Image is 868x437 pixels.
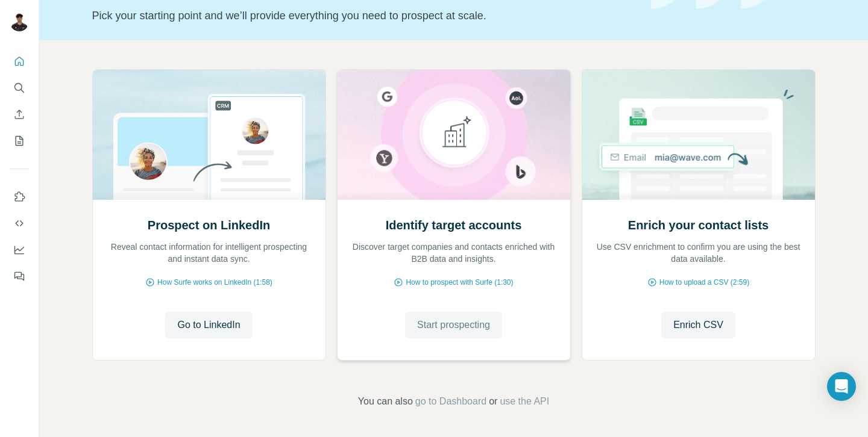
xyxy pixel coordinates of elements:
span: How to prospect with Surfe (1:30) [406,277,513,288]
button: Enrich CSV [10,104,29,125]
p: Discover target companies and contacts enriched with B2B data and insights. [350,241,558,265]
span: Start prospecting [417,318,490,332]
button: go to Dashboard [415,394,486,409]
button: Dashboard [10,239,29,261]
button: Go to LinkedIn [165,312,252,338]
button: My lists [10,130,29,152]
button: Start prospecting [405,312,502,338]
button: Search [10,77,29,99]
span: Enrich CSV [673,318,723,332]
div: Open Intercom Messenger [827,372,856,401]
button: Quick start [10,51,29,72]
img: Enrich your contact lists [582,70,816,200]
button: use the API [500,394,549,409]
p: Pick your starting point and we’ll provide everything you need to prospect at scale. [92,7,637,24]
p: Use CSV enrichment to confirm you are using the best data available. [594,241,803,265]
span: Go to LinkedIn [177,318,240,332]
span: You can also [358,394,413,409]
span: How Surfe works on LinkedIn (1:58) [157,277,272,288]
p: Reveal contact information for intelligent prospecting and instant data sync. [105,241,313,265]
h2: Enrich your contact lists [628,217,769,234]
h2: Identify target accounts [386,217,522,234]
button: Use Surfe on LinkedIn [10,186,29,208]
h2: Prospect on LinkedIn [148,217,270,234]
img: Avatar [10,12,29,31]
img: Prospect on LinkedIn [92,70,326,200]
img: Identify target accounts [337,70,571,200]
span: or [489,394,497,409]
span: How to upload a CSV (2:59) [659,277,749,288]
button: Feedback [10,265,29,287]
button: Enrich CSV [661,312,735,338]
button: Use Surfe API [10,212,29,234]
